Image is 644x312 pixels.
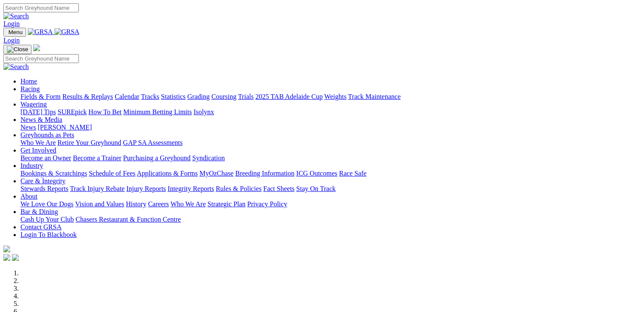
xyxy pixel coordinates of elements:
[339,170,366,177] a: Race Safe
[3,12,29,20] img: Search
[20,208,58,215] a: Bar & Dining
[20,170,641,177] div: Industry
[20,185,68,192] a: Stewards Reports
[20,185,641,193] div: Care & Integrity
[296,170,337,177] a: ICG Outcomes
[20,101,47,108] a: Wagering
[20,139,641,147] div: Greyhounds as Pets
[3,63,29,71] img: Search
[20,131,74,139] a: Greyhounds as Pets
[126,200,146,208] a: History
[28,28,53,36] img: GRSA
[20,216,641,223] div: Bar & Dining
[7,46,28,53] img: Close
[20,139,56,146] a: Who We Are
[20,200,641,208] div: About
[3,246,10,252] img: logo-grsa-white.png
[20,124,36,131] a: News
[192,154,225,162] a: Syndication
[263,185,295,192] a: Fact Sheets
[20,200,73,208] a: We Love Our Dogs
[3,20,20,27] a: Login
[3,254,10,261] img: facebook.svg
[324,93,347,100] a: Weights
[20,93,641,101] div: Racing
[58,108,87,116] a: SUREpick
[115,93,139,100] a: Calendar
[123,139,183,146] a: GAP SA Assessments
[89,108,122,116] a: How To Bet
[55,28,80,36] img: GRSA
[20,193,38,200] a: About
[216,185,262,192] a: Rules & Policies
[148,200,169,208] a: Careers
[20,154,71,162] a: Become an Owner
[126,185,166,192] a: Injury Reports
[75,216,181,223] a: Chasers Restaurant & Function Centre
[70,185,124,192] a: Track Injury Rebate
[199,170,234,177] a: MyOzChase
[75,200,124,208] a: Vision and Values
[20,85,40,92] a: Racing
[296,185,335,192] a: Stay On Track
[3,3,79,12] input: Search
[348,93,401,100] a: Track Maintenance
[9,29,23,35] span: Menu
[20,223,61,231] a: Contact GRSA
[123,154,191,162] a: Purchasing a Greyhound
[20,108,641,116] div: Wagering
[211,93,237,100] a: Coursing
[20,124,641,131] div: News & Media
[238,93,254,100] a: Trials
[167,185,214,192] a: Integrity Reports
[20,154,641,162] div: Get Involved
[141,93,159,100] a: Tracks
[73,154,121,162] a: Become a Trainer
[193,108,214,116] a: Isolynx
[3,45,32,54] button: Toggle navigation
[188,93,210,100] a: Grading
[137,170,198,177] a: Applications & Forms
[38,124,92,131] a: [PERSON_NAME]
[58,139,121,146] a: Retire Your Greyhound
[247,200,287,208] a: Privacy Policy
[20,147,56,154] a: Get Involved
[20,78,37,85] a: Home
[20,93,61,100] a: Fields & Form
[3,28,26,37] button: Toggle navigation
[62,93,113,100] a: Results & Replays
[33,44,40,51] img: logo-grsa-white.png
[208,200,245,208] a: Strategic Plan
[20,177,66,185] a: Care & Integrity
[20,216,74,223] a: Cash Up Your Club
[20,116,62,123] a: News & Media
[161,93,186,100] a: Statistics
[170,200,206,208] a: Who We Are
[20,170,87,177] a: Bookings & Scratchings
[20,108,56,116] a: [DATE] Tips
[235,170,295,177] a: Breeding Information
[3,37,20,44] a: Login
[123,108,192,116] a: Minimum Betting Limits
[12,254,19,261] img: twitter.svg
[3,54,79,63] input: Search
[20,231,77,238] a: Login To Blackbook
[20,162,43,169] a: Industry
[255,93,323,100] a: 2025 TAB Adelaide Cup
[89,170,135,177] a: Schedule of Fees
